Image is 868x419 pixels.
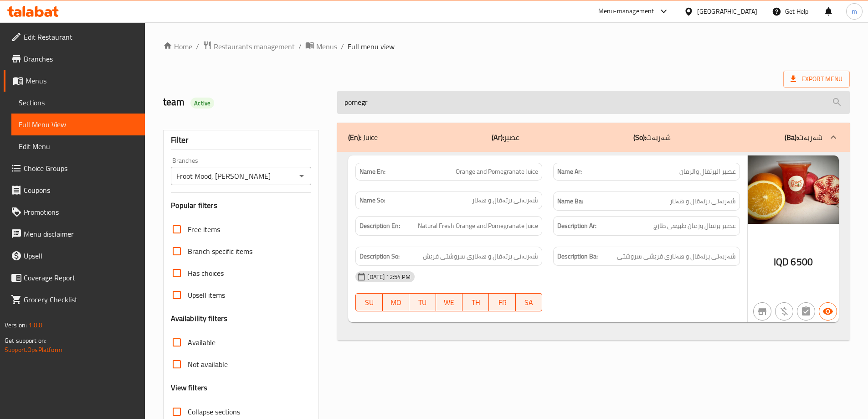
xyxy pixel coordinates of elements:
[190,98,214,109] div: Active
[785,130,798,144] b: (Ba):
[360,220,400,232] strong: Description En:
[171,200,312,211] h3: Popular filters
[24,31,138,42] span: Edit Restaurant
[24,207,138,217] span: Promotions
[171,383,208,393] h3: View filters
[188,224,220,235] span: Free items
[298,41,302,52] li: /
[5,335,46,347] span: Get support on:
[670,196,736,207] span: شەربەتی پرتەقال و هەنار
[4,267,145,289] a: Coverage Report
[557,196,583,207] strong: Name Ba:
[819,302,837,321] button: Available
[24,163,138,174] span: Choice Groups
[783,71,850,88] span: Export Menu
[337,152,850,341] div: (En): Juice(Ar):عصير(So):شەربەت(Ba):شەربەت
[748,155,839,224] img: %D8%A8%D8%B1%D8%AA%D9%82%D8%A7%D9%84_%D9%88%D8%B1%D9%85%D8%A7%D9%86OrangePomegra63892417472538912...
[19,97,138,108] span: Sections
[188,290,225,300] span: Upsell items
[4,179,145,201] a: Coupons
[493,296,512,309] span: FR
[188,268,224,279] span: Has choices
[171,130,312,150] div: Filter
[775,302,793,321] button: Purchased item
[190,99,214,108] span: Active
[4,157,145,179] a: Choice Groups
[171,313,228,324] h3: Availability filters
[295,170,308,182] button: Open
[753,302,771,321] button: Not branch specific item
[24,294,138,305] span: Grocery Checklist
[24,228,138,239] span: Menu disclaimer
[5,344,62,356] a: Support.OpsPlatform
[492,130,504,144] b: (Ar):
[633,130,646,144] b: (So):
[24,53,138,64] span: Branches
[28,319,42,331] span: 1.0.0
[436,293,462,311] button: WE
[163,95,327,109] h2: team
[188,359,228,370] span: Not available
[519,296,539,309] span: SA
[163,41,850,52] nav: breadcrumb
[11,114,145,135] a: Full Menu View
[360,296,379,309] span: SU
[785,132,822,143] p: شەربەت
[188,406,240,417] span: Collapse sections
[4,201,145,223] a: Promotions
[214,41,295,52] span: Restaurants management
[791,253,813,271] span: 6500
[11,92,145,114] a: Sections
[386,296,406,309] span: MO
[774,253,789,271] span: IQD
[4,223,145,245] a: Menu disclaimer
[5,319,27,331] span: Version:
[489,293,515,311] button: FR
[355,293,382,311] button: SU
[4,26,145,48] a: Edit Restaurant
[341,41,344,52] li: /
[360,196,385,205] strong: Name So:
[19,119,138,130] span: Full Menu View
[4,70,145,92] a: Menus
[516,293,542,311] button: SA
[4,289,145,310] a: Grocery Checklist
[653,220,736,232] span: عصير برتقال ورمان طبيعي طازج
[456,167,538,176] span: Orange and Pomegranate Juice
[383,293,409,311] button: MO
[360,251,400,262] strong: Description So:
[316,41,337,52] span: Menus
[413,296,432,309] span: TU
[188,337,216,348] span: Available
[4,245,145,267] a: Upsell
[492,132,519,143] p: عصير
[418,220,538,232] span: Natural Fresh Orange and Pomegranate Juice
[472,196,538,205] span: شەربەتی پرتەقال و هەنار
[679,167,736,176] span: عصير البرتقال والرمان
[11,135,145,157] a: Edit Menu
[305,41,337,52] a: Menus
[196,41,199,52] li: /
[797,302,815,321] button: Not has choices
[462,293,489,311] button: TH
[163,41,192,52] a: Home
[423,251,538,262] span: شەربەتی پرتەقال و هەناری سروشتی فرێش
[19,141,138,152] span: Edit Menu
[348,130,361,144] b: (En):
[337,123,850,152] div: (En): Juice(Ar):عصير(So):شەربەت(Ba):شەربەت
[4,48,145,70] a: Branches
[697,6,757,16] div: [GEOGRAPHIC_DATA]
[633,132,671,143] p: شەربەت
[557,220,596,232] strong: Description Ar:
[617,251,736,262] span: شەربەتی پرتەقال و هەناری فرێشی سروشتی
[24,250,138,261] span: Upsell
[348,132,378,143] p: Juice
[348,41,395,52] span: Full menu view
[188,246,252,257] span: Branch specific items
[360,167,385,176] strong: Name En:
[852,6,857,16] span: m
[364,273,414,281] span: [DATE] 12:54 PM
[203,41,295,52] a: Restaurants management
[409,293,436,311] button: TU
[791,73,842,85] span: Export Menu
